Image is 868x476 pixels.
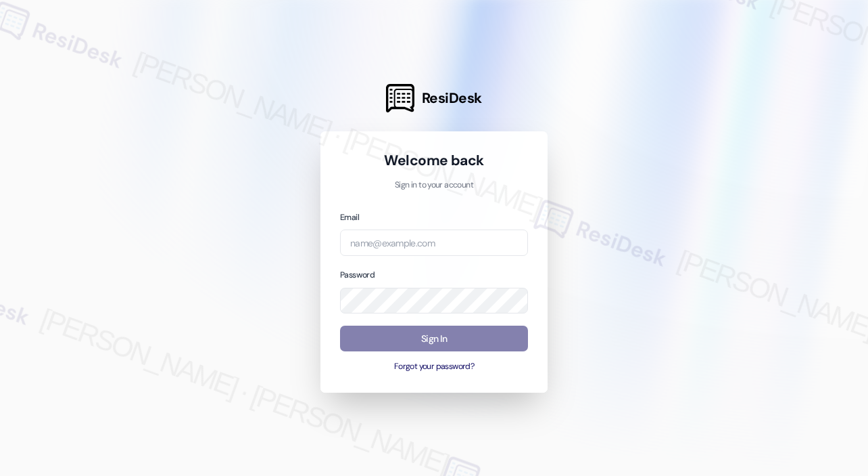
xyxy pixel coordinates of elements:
[340,361,528,373] button: Forgot your password?
[422,89,482,108] span: ResiDesk
[340,326,528,352] button: Sign In
[340,151,528,170] h1: Welcome back
[340,212,359,223] label: Email
[386,84,414,112] img: ResiDesk Logo
[340,269,375,280] label: Password
[340,179,528,192] p: Sign in to your account
[340,230,528,256] input: name@example.com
